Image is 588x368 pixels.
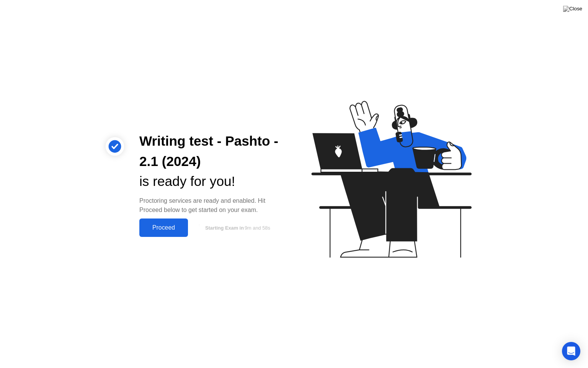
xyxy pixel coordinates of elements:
[245,225,270,231] span: 9m and 58s
[139,171,282,192] div: is ready for you!
[142,224,186,231] div: Proceed
[139,219,188,237] button: Proceed
[562,342,580,360] div: Open Intercom Messenger
[563,6,582,12] img: Close
[192,220,282,235] button: Starting Exam in9m and 58s
[139,131,282,172] div: Writing test - Pashto - 2.1 (2024)
[139,196,282,215] div: Proctoring services are ready and enabled. Hit Proceed below to get started on your exam.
